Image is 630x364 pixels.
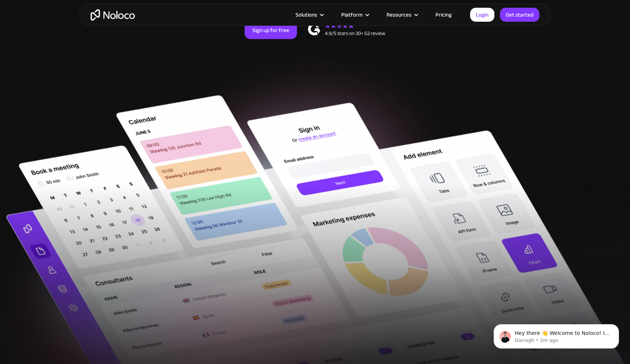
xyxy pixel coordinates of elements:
div: Solutions [286,10,332,20]
div: Platform [332,10,377,20]
a: Get started [500,8,539,22]
div: Solutions [295,10,317,20]
a: Login [470,8,494,22]
a: Pricing [426,10,461,20]
div: Platform [341,10,363,20]
a: Sign up for free [245,21,297,39]
div: Resources [386,10,412,20]
div: Resources [377,10,426,20]
a: home [91,9,135,21]
iframe: Intercom notifications message [483,309,630,360]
